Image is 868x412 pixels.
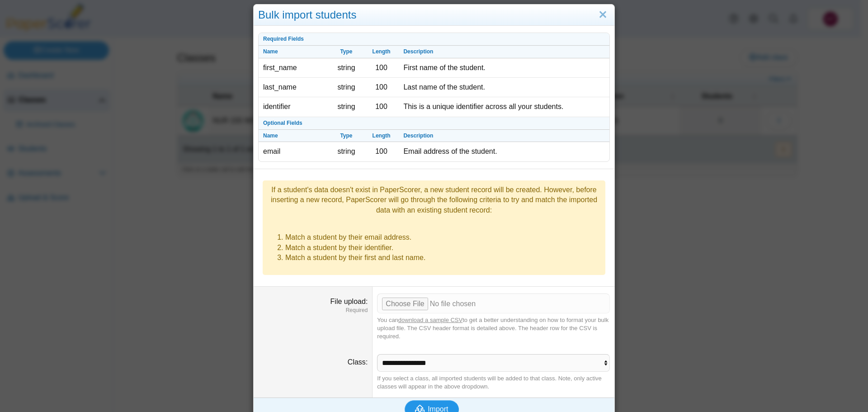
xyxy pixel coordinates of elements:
[259,142,329,161] td: email
[364,46,399,58] th: Length
[364,97,399,117] td: 100
[399,58,609,78] td: First name of the student.
[259,130,329,142] th: Name
[259,97,329,117] td: identifier
[285,253,601,263] li: Match a student by their first and last name.
[259,46,329,58] th: Name
[254,5,614,26] div: Bulk import students
[348,358,368,366] label: Class
[364,142,399,161] td: 100
[329,97,364,117] td: string
[377,374,610,391] div: If you select a class, all imported students will be added to that class. Note, only active class...
[399,97,609,117] td: This is a unique identifier across all your students.
[329,58,364,78] td: string
[330,298,368,305] label: File upload
[329,78,364,97] td: string
[377,316,610,341] div: You can to get a better understanding on how to format your bulk upload file. The CSV header form...
[596,7,610,23] a: Close
[285,232,601,242] li: Match a student by their email address.
[329,142,364,161] td: string
[399,130,609,142] th: Description
[259,117,609,130] th: Optional Fields
[329,130,364,142] th: Type
[364,58,399,78] td: 100
[267,185,601,215] div: If a student's data doesn't exist in PaperScorer, a new student record will be created. However, ...
[285,243,601,253] li: Match a student by their identifier.
[364,78,399,97] td: 100
[364,130,399,142] th: Length
[399,142,609,161] td: Email address of the student.
[399,78,609,97] td: Last name of the student.
[259,78,329,97] td: last_name
[259,58,329,78] td: first_name
[259,33,609,46] th: Required Fields
[399,46,609,58] th: Description
[258,307,368,314] dfn: Required
[398,317,462,323] a: download a sample CSV
[329,46,364,58] th: Type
